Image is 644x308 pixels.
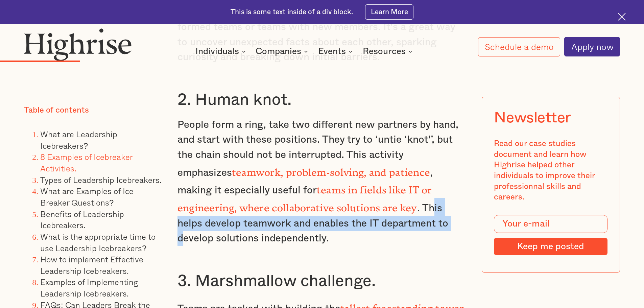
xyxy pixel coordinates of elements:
[40,253,143,277] a: How to implement Effective Leadership Icebreakers.
[177,90,467,110] h3: 2. Human knot.
[40,173,162,186] a: Types of Leadership Icebreakers.
[564,37,620,56] a: Apply now
[494,238,607,255] input: Keep me posted
[177,184,432,209] strong: teams in fields like IT or engineering, where collaborative solutions are key
[494,215,607,233] input: Your e-mail
[24,28,132,61] img: Highrise logo
[494,109,571,126] div: Newsletter
[40,208,124,232] a: Benefits of Leadership Icebreakers.
[494,139,607,203] div: Read our case studies document and learn how Highrise helped other individuals to improve their p...
[40,150,133,174] a: 8 Examples of Icebreaker Activities.
[478,37,560,56] a: Schedule a demo
[40,185,134,209] a: What are Examples of Ice Breaker Questions?
[195,47,239,55] div: Individuals
[363,47,406,55] div: Resources
[363,47,414,55] div: Resources
[232,167,430,173] strong: teamwork, problem-solving, and patience
[177,271,467,291] h3: 3. Marshmallow challenge.
[195,47,248,55] div: Individuals
[40,276,138,300] a: Examples of Implementing Leadership Icebreakers.
[318,47,346,55] div: Events
[256,47,301,55] div: Companies
[365,4,413,20] a: Learn More
[177,117,467,246] p: People form a ring, take two different new partners by hand, and start with these positions. They...
[40,230,156,254] a: What is the appropriate time to use Leadership Icebreakers?
[618,13,626,21] img: Cross icon
[40,128,117,152] a: What are Leadership Icebreakers?
[318,47,355,55] div: Events
[256,47,310,55] div: Companies
[231,7,353,17] div: This is some text inside of a div block.
[494,215,607,255] form: Modal Form
[24,105,89,116] div: Table of contents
